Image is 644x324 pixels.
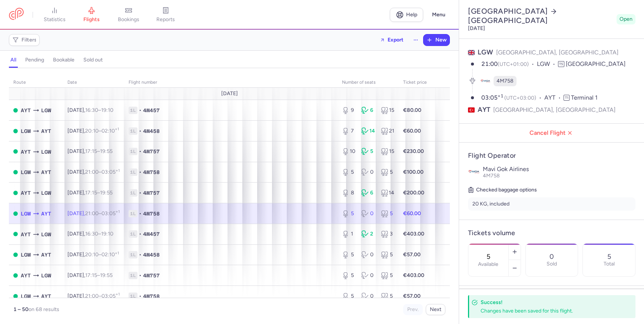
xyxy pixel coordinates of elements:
[468,197,635,211] li: 20 KG, included
[221,91,238,97] span: [DATE]
[478,48,493,56] span: LGW
[381,148,394,155] div: 15
[478,105,490,114] span: AYT
[381,251,394,258] div: 5
[544,94,564,102] span: AYT
[85,251,99,258] time: 20:10
[361,148,375,155] div: 5
[67,210,120,217] span: [DATE],
[381,107,394,114] div: 15
[85,231,98,237] time: 16:30
[468,7,614,25] h2: [GEOGRAPHIC_DATA] [GEOGRAPHIC_DATA]
[110,7,147,23] a: bookings
[85,128,119,134] span: –
[381,272,394,279] div: 5
[100,148,113,154] time: 19:55
[124,77,338,88] th: Flight number
[118,16,139,23] span: bookings
[116,168,120,173] sup: +1
[85,107,113,113] span: –
[85,169,99,175] time: 21:00
[129,230,137,238] span: 1L
[428,8,450,22] button: Menu
[481,94,504,101] time: 03:05
[390,8,423,22] a: Help
[342,168,355,176] div: 5
[102,169,120,175] time: 03:05
[361,293,375,300] div: 0
[468,229,635,237] h4: Tickets volume
[342,293,355,300] div: 5
[547,261,557,267] p: Sold
[381,230,394,238] div: 3
[129,148,137,155] span: 1L
[21,189,31,197] span: AYT
[85,190,97,196] time: 17:15
[403,251,421,258] strong: €57.00
[85,169,120,175] span: –
[381,293,394,300] div: 5
[381,189,394,197] div: 14
[21,292,31,300] span: LGW
[480,76,491,86] figure: 4M airline logo
[143,168,160,176] span: 4M758
[115,251,119,255] sup: +1
[102,210,120,217] time: 03:05
[403,107,421,113] strong: €80.00
[361,230,375,238] div: 2
[361,251,375,258] div: 0
[604,261,615,267] p: Total
[101,107,113,113] time: 19:10
[342,127,355,135] div: 7
[465,130,638,136] span: Cancel Flight
[21,271,31,280] span: AYT
[85,272,97,278] time: 17:15
[102,251,119,258] time: 02:10
[403,293,421,299] strong: €57.00
[342,189,355,197] div: 8
[63,77,124,88] th: date
[139,230,142,238] span: •
[21,251,31,259] span: LGW
[139,189,142,197] span: •
[375,34,408,46] button: Export
[468,166,480,178] img: Mavi Gok Airlines logo
[147,7,184,23] a: reports
[566,60,625,67] span: [GEOGRAPHIC_DATA]
[116,292,120,297] sup: +1
[558,61,564,67] span: TS
[424,34,449,46] button: New
[116,209,120,214] sup: +1
[100,272,113,278] time: 19:55
[403,272,424,278] strong: €403.00
[41,168,51,176] span: AYT
[21,127,31,135] span: LGW
[143,189,160,197] span: 4M757
[381,127,394,135] div: 21
[403,128,421,134] strong: €60.00
[468,25,485,31] time: [DATE]
[403,148,424,154] strong: €230.00
[85,210,99,217] time: 21:00
[139,210,142,217] span: •
[129,107,137,114] span: 1L
[85,128,99,134] time: 20:10
[41,106,51,114] span: LGW
[67,148,113,154] span: [DATE],
[67,272,113,278] span: [DATE],
[21,37,37,43] span: Filters
[102,128,119,134] time: 02:10
[564,95,570,101] span: T1
[403,210,421,217] strong: €60.00
[342,272,355,279] div: 5
[403,304,423,315] button: Prev.
[21,210,31,218] span: LGW
[139,168,142,176] span: •
[41,210,51,218] span: AYT
[41,292,51,300] span: AYT
[483,166,635,173] p: Mavi Gok Airlines
[338,77,399,88] th: number of seats
[481,60,498,67] time: 21:00
[143,210,160,217] span: 4M758
[21,106,31,114] span: AYT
